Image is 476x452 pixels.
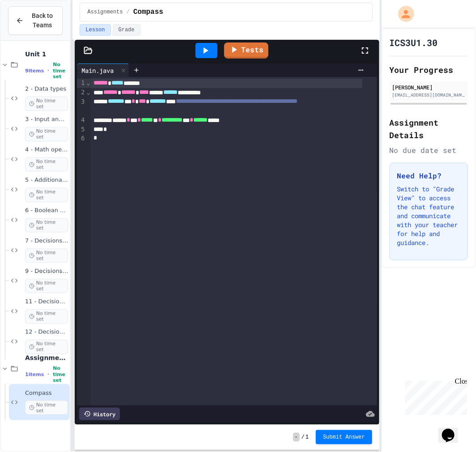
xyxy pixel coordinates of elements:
span: Back to Teams [29,11,55,30]
span: Submit Answer [323,434,365,441]
span: Assignments [87,8,123,16]
button: Lesson [80,24,110,36]
span: 1 [306,434,309,441]
div: My Account [389,4,416,24]
div: 6 [77,134,86,143]
span: - [293,433,300,442]
span: No time set [25,218,68,232]
p: Switch to "Grade View" to access the chat feature and communicate with your teacher for help and ... [397,185,460,247]
span: Assignments [25,354,68,362]
span: 9 items [25,68,44,74]
span: 3 - Input and output [25,116,68,123]
div: History [79,408,120,420]
div: Main.java [77,66,118,75]
span: Fold line [86,89,90,96]
span: No time set [25,157,68,172]
div: No due date set [390,145,468,156]
span: 12 - Decisions Part 4 [25,329,68,336]
span: No time set [25,340,68,354]
div: 4 [77,116,86,125]
span: No time set [25,188,68,202]
span: Compass [25,389,68,397]
button: Submit Answer [316,430,372,444]
span: No time set [53,366,68,384]
span: 9 - Decisions Part 2 [25,268,68,275]
span: No time set [25,279,68,293]
span: No time set [25,249,68,263]
span: Compass [133,7,163,17]
span: 1 items [25,372,44,378]
span: No time set [25,401,68,415]
span: / [302,434,305,441]
h2: Your Progress [390,63,468,76]
span: • [47,67,49,74]
div: [PERSON_NAME] [392,83,465,91]
span: 11 - Decisions Part 3 [25,298,68,306]
a: Tests [224,42,268,59]
div: [EMAIL_ADDRESS][DOMAIN_NAME] [392,92,465,98]
div: 2 [77,88,86,97]
button: Back to Teams [8,6,63,35]
span: / [127,8,130,16]
div: 5 [77,125,86,134]
span: No time set [53,62,68,80]
span: No time set [25,127,68,141]
div: 1 [77,79,86,88]
span: 7 - Decisions Part 1 [25,237,68,245]
div: Main.java [77,63,129,77]
iframe: chat widget [402,377,467,415]
span: 4 - Math operations [25,146,68,154]
h3: Need Help? [397,170,460,181]
span: 6 - Boolean Values [25,207,68,215]
button: Grade [113,24,140,36]
h2: Assignment Details [390,116,468,141]
span: Fold line [86,79,90,86]
span: 5 - Additional Math exercises [25,177,68,184]
span: No time set [25,97,68,111]
h1: ICS3U1.30 [390,36,438,49]
span: 2 - Data types [25,85,68,93]
span: • [47,371,49,378]
iframe: chat widget [438,416,467,443]
span: Unit 1 [25,50,68,58]
div: 3 [77,97,86,116]
span: No time set [25,309,68,324]
div: Chat with us now!Close [4,4,62,57]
